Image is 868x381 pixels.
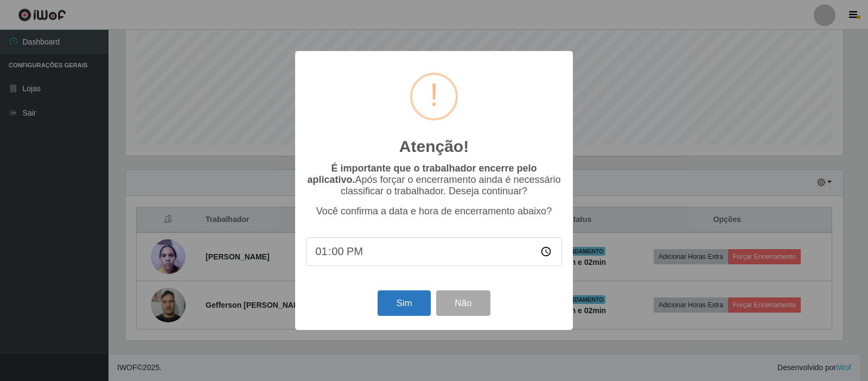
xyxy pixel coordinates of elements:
p: Você confirma a data e hora de encerramento abaixo? [306,206,562,217]
button: Não [436,290,490,316]
b: É importante que o trabalhador encerre pelo aplicativo. [307,163,537,185]
p: Após forçar o encerramento ainda é necessário classificar o trabalhador. Deseja continuar? [306,163,562,197]
h2: Atenção! [399,137,469,156]
button: Sim [378,290,430,316]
